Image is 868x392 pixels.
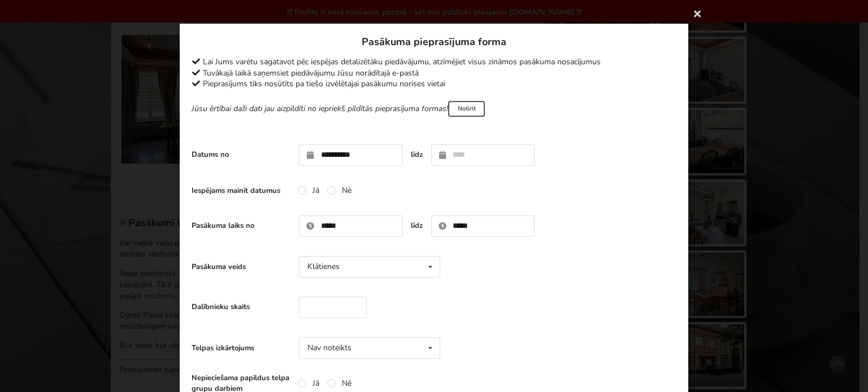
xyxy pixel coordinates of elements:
[192,149,290,160] label: Datums no
[192,56,676,68] div: Lai Jums varētu sagatavot pēc iespējas detalizētāku piedāvājumu, atzīmējiet visus zināmos pasākum...
[192,101,676,117] p: Jūsu ērtībai daži dati jau aizpildīti no iepriekš pildītās pieprasījuma formas!
[192,68,676,79] div: Tuvākajā laikā saņemsiet piedāvājumu Jūsu norādītajā e-pastā
[298,378,319,388] label: Jā
[411,149,423,160] label: līdz
[411,221,423,231] label: līdz
[192,221,290,231] label: Pasākuma laiks no
[192,343,290,353] label: Telpas izkārtojums
[448,101,485,117] span: Notīrīt
[307,344,351,352] div: Nav noteikts
[327,186,351,195] label: Nē
[192,186,290,196] label: Iespējams mainīt datumus
[192,262,290,272] label: Pasākuma veids
[327,378,351,388] label: Nē
[192,36,676,49] h3: Pasākuma pieprasījuma forma
[298,186,319,195] label: Jā
[307,263,340,271] div: Klātienes
[192,302,290,312] label: Dalībnieku skaits
[192,78,676,90] div: Pieprasījums tiks nosūtīts pa tiešo izvēlētajai pasākumu norises vietai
